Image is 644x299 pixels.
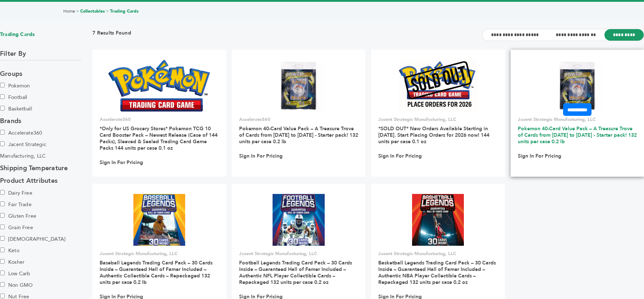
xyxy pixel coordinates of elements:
[108,60,210,112] img: *Only for US Grocery Stores* Pokemon TCG 10 Card Booster Pack – Newest Release (Case of 144 Packs...
[378,125,489,145] a: *SOLD OUT* New Orders Available Starting in [DATE]. Start Placing Orders for 2026 now! 144 units ...
[100,250,219,257] p: Jacent Strategic Manufacturing, LLC
[100,116,219,123] p: Accelerate360
[76,8,79,14] span: >
[412,194,464,246] img: Basketball Legends Trading Card Pack – 30 Cards Inside – Guaranteed Hall of Famer Included – Auth...
[518,116,637,123] p: Jacent Strategic Manufacturing, LLC
[106,8,109,14] span: >
[378,116,498,123] p: Jacent Strategic Manufacturing, LLC
[110,8,139,14] a: Trading Cards
[551,60,603,112] img: Pokemon 40-Card Value Pack – A Treasure Trove of Cards from 1996 to 2024 - Starter pack! 132 unit...
[239,125,358,145] a: Pokemon 40-Card Value Pack – A Treasure Trove of Cards from [DATE] to [DATE] - Starter pack! 132 ...
[273,60,325,112] img: Pokemon 40-Card Value Pack – A Treasure Trove of Cards from 1996 to 2024 - Starter pack! 132 unit...
[100,259,213,286] a: Baseball Legends Trading Card Pack – 30 Cards Inside – Guaranteed Hall of Famer Included – Authen...
[378,250,498,257] p: Jacent Strategic Manufacturing, LLC
[239,250,358,257] p: Jacent Strategic Manufacturing, LLC
[378,259,496,286] a: Basketball Legends Trading Card Pack – 30 Cards Inside – Guaranteed Hall of Famer Included – Auth...
[80,8,105,14] a: Collectables
[239,153,283,159] a: Sign In For Pricing
[100,125,218,151] a: *Only for US Grocery Stores* Pokemon TCG 10 Card Booster Pack – Newest Release (Case of 144 Packs...
[518,153,561,159] a: Sign In For Pricing
[518,125,637,145] a: Pokemon 40-Card Value Pack – A Treasure Trove of Cards from [DATE] to [DATE] - Starter pack! 132 ...
[133,194,186,246] img: Baseball Legends Trading Card Pack – 30 Cards Inside – Guaranteed Hall of Famer Included – Authen...
[92,30,131,41] h3: 7 Results Found
[100,159,143,166] a: Sign In For Pricing
[399,60,477,112] img: *SOLD OUT* New Orders Available Starting in 2026. Start Placing Orders for 2026 now! 144 units pe...
[273,194,325,246] img: Football Legends Trading Card Pack – 30 Cards Inside – Guaranteed Hall of Famer Included – Authen...
[239,116,358,123] p: Accelerate360
[378,153,422,159] a: Sign In For Pricing
[239,259,352,286] a: Football Legends Trading Card Pack – 30 Cards Inside – Guaranteed Hall of Famer Included – Authen...
[63,8,75,14] a: Home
